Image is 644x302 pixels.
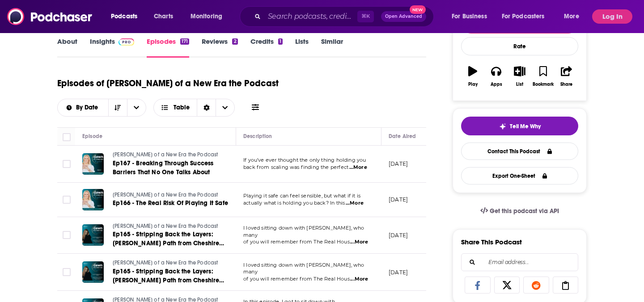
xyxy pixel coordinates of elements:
[111,10,137,23] span: Podcasts
[381,11,426,22] button: Open AdvancedNew
[461,117,578,135] button: tell me why sparkleTell Me Why
[147,37,189,58] a: Episodes171
[76,105,101,111] span: By Date
[385,14,422,19] span: Open Advanced
[264,9,357,24] input: Search podcasts, credits, & more...
[108,99,127,116] button: Sort Direction
[461,60,484,92] button: Play
[461,37,578,55] div: Rate
[113,192,218,198] span: [PERSON_NAME] of a New Era the Podcast
[410,5,426,14] span: New
[232,38,237,45] div: 2
[531,60,555,92] button: Bookmark
[113,191,228,199] a: [PERSON_NAME] of a New Era the Podcast
[113,268,224,293] span: Ep165 - Stripping Back the Layers: [PERSON_NAME] Path from Cheshire Housewives to Holistic Healing
[350,239,368,246] span: ...More
[468,82,478,87] div: Play
[57,99,146,117] h2: Choose List sort
[63,231,71,239] span: Toggle select row
[349,164,367,171] span: ...More
[491,82,502,87] div: Apps
[113,260,218,266] span: [PERSON_NAME] of a New Era the Podcast
[533,82,554,87] div: Bookmark
[553,277,579,294] a: Copy Link
[113,223,218,229] span: [PERSON_NAME] of a New Era the Podcast
[243,193,360,199] span: Playing it safe can feel sensible, but what if it is
[82,131,102,142] div: Episode
[7,8,93,25] img: Podchaser - Follow, Share and Rate Podcasts
[113,231,224,256] span: Ep165 - Stripping Back the Layers: [PERSON_NAME] Path from Cheshire Housewives to Holistic Healing
[119,38,134,46] img: Podchaser Pro
[148,9,178,24] a: Charts
[113,199,228,207] span: Ep166 - The Real Risk Of Playing It Safe
[555,60,578,92] button: Share
[350,276,368,283] span: ...More
[113,267,229,285] a: Ep165 - Stripping Back the Layers: [PERSON_NAME] Path from Cheshire Housewives to Holistic Healing
[113,159,229,177] a: Ep167 - Breaking Through Success Barriers That No One Talks About
[346,200,364,207] span: ...More
[321,37,343,58] a: Similar
[502,10,545,23] span: For Podcasters
[461,143,578,160] a: Contact This Podcast
[389,231,408,239] p: [DATE]
[197,99,216,116] div: Sort Direction
[63,196,71,204] span: Toggle select row
[243,157,366,163] span: If you’ve ever thought the only thing holding you
[592,9,632,24] button: Log In
[113,259,229,267] a: [PERSON_NAME] of a New Era the Podcast
[461,167,578,185] button: Export One-Sheet
[90,37,134,58] a: InsightsPodchaser Pro
[243,239,350,245] span: of you will remember from The Real Hous
[564,10,579,23] span: More
[127,99,146,116] button: open menu
[243,225,364,238] span: I loved sitting down with [PERSON_NAME], who many
[243,276,350,282] span: of you will remember from The Real Hous
[154,10,173,23] span: Charts
[490,207,559,215] span: Get this podcast via API
[461,253,578,271] div: Search followers
[63,160,71,168] span: Toggle select row
[469,254,571,271] input: Email address...
[113,199,228,208] a: Ep166 - The Real Risk Of Playing It Safe
[389,268,408,276] p: [DATE]
[499,123,506,130] img: tell me why sparkle
[113,151,229,159] a: [PERSON_NAME] of a New Era the Podcast
[389,196,408,203] p: [DATE]
[461,238,522,246] h3: Share This Podcast
[516,82,523,87] div: List
[113,159,213,176] span: Ep167 - Breaking Through Success Barriers That No One Talks About
[243,164,348,170] span: back from scaling was finding the perfect
[452,10,487,23] span: For Business
[243,262,364,275] span: I loved sitting down with [PERSON_NAME], who many
[113,222,229,231] a: [PERSON_NAME] of a New Era the Podcast
[180,38,189,45] div: 171
[496,9,558,24] button: open menu
[510,123,541,130] span: Tell Me Why
[484,60,508,92] button: Apps
[63,268,71,276] span: Toggle select row
[105,9,149,24] button: open menu
[174,105,190,111] span: Table
[560,82,572,87] div: Share
[113,230,229,248] a: Ep165 - Stripping Back the Layers: [PERSON_NAME] Path from Cheshire Housewives to Holistic Healing
[357,11,374,22] span: ⌘ K
[191,10,222,23] span: Monitoring
[243,131,272,142] div: Description
[153,99,235,117] button: Choose View
[295,37,309,58] a: Lists
[465,277,491,294] a: Share on Facebook
[494,277,520,294] a: Share on X/Twitter
[184,9,234,24] button: open menu
[57,78,279,89] h1: Episodes of [PERSON_NAME] of a New Era the Podcast
[558,9,590,24] button: open menu
[278,38,283,45] div: 1
[445,9,498,24] button: open menu
[113,151,218,158] span: [PERSON_NAME] of a New Era the Podcast
[523,277,549,294] a: Share on Reddit
[58,105,108,111] button: open menu
[57,37,77,58] a: About
[473,200,566,222] a: Get this podcast via API
[243,200,345,206] span: actually what is holding you back? In this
